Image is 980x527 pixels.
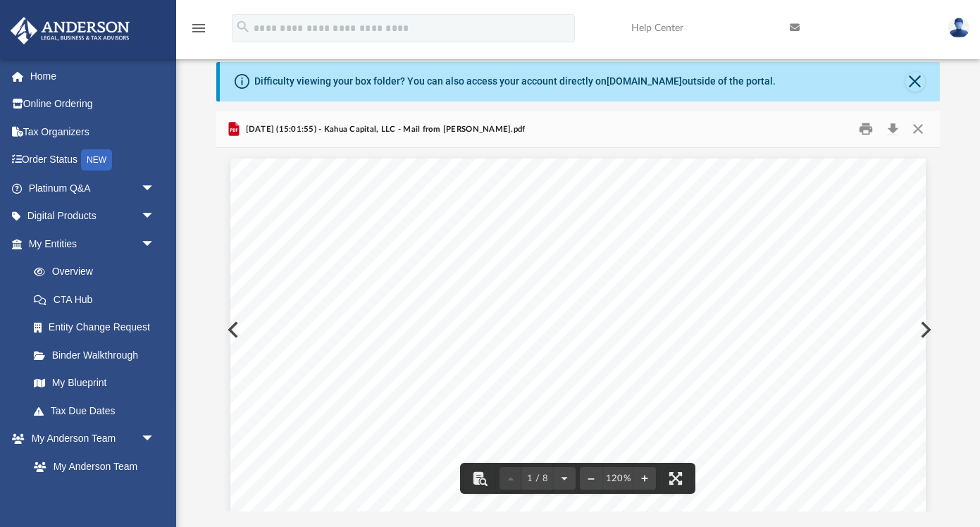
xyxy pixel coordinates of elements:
button: Close [905,118,931,140]
a: Tax Organizers [10,118,176,146]
div: Document Viewer [216,148,940,512]
span: 1 / 8 [522,474,553,483]
button: Enter fullscreen [660,463,691,494]
button: Download [880,118,905,140]
div: File preview [216,148,940,512]
img: Anderson Advisors Platinum Portal [6,17,134,44]
a: Home [10,62,176,90]
a: Overview [20,258,176,286]
a: Platinum Q&Aarrow_drop_down [10,174,176,202]
a: CTA Hub [20,285,176,314]
i: menu [190,20,207,37]
button: Toggle findbar [464,463,495,494]
a: Tax Due Dates [20,397,176,425]
span: arrow_drop_down [141,202,169,231]
button: Next page [553,463,576,494]
a: My Anderson Teamarrow_drop_down [10,425,169,453]
span: arrow_drop_down [141,230,169,259]
i: search [235,19,251,35]
button: Print [852,118,881,140]
a: Entity Change Request [20,314,176,342]
img: User Pic [948,18,969,38]
a: Binder Walkthrough [20,341,176,369]
div: Current zoom level [602,474,633,483]
a: My Blueprint [20,369,169,397]
a: My Anderson Team [20,452,162,480]
div: Preview [216,111,940,512]
a: Online Ordering [10,90,176,118]
a: My Entitiesarrow_drop_down [10,230,176,258]
a: [DOMAIN_NAME] [607,75,682,87]
button: Close [905,72,925,92]
a: Digital Productsarrow_drop_down [10,202,176,230]
button: Previous File [216,310,247,349]
button: Zoom out [580,463,602,494]
span: [DATE] (15:01:55) - Kahua Capital, LLC - Mail from [PERSON_NAME].pdf [242,123,525,136]
div: Difficulty viewing your box folder? You can also access your account directly on outside of the p... [254,74,776,89]
span: arrow_drop_down [141,425,169,454]
div: NEW [81,149,112,170]
a: Order StatusNEW [10,146,176,175]
button: Zoom in [633,463,656,494]
button: 1 / 8 [522,463,553,494]
span: arrow_drop_down [141,174,169,203]
a: menu [190,27,207,37]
